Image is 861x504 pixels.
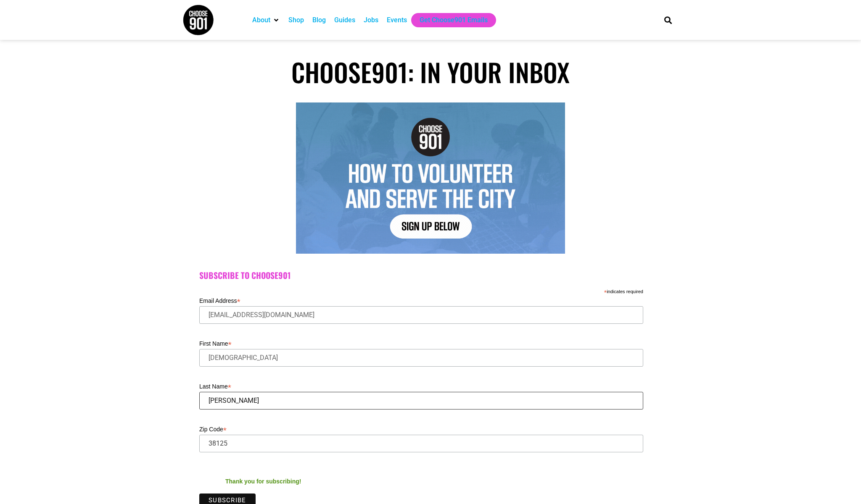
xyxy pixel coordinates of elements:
[182,57,679,87] h1: Choose901: In Your Inbox
[225,472,554,488] div: Thank you for subscribing!
[334,15,355,25] a: Guides
[661,13,675,27] div: Search
[199,381,643,391] label: Last Name
[248,13,650,27] nav: Main nav
[364,15,378,25] a: Jobs
[387,15,407,25] a: Events
[199,423,643,433] label: Zip Code
[199,287,643,295] div: indicates required
[252,15,270,25] a: About
[199,270,662,281] h2: Subscribe to Choose901
[420,15,488,25] a: Get Choose901 Emails
[199,338,643,348] label: First Name
[288,15,304,25] a: Shop
[312,15,326,25] a: Blog
[248,13,284,27] div: About
[199,295,643,305] label: Email Address
[296,102,565,254] img: Text graphic with "Choose 901" logo. Reads: "7 Things to Do in Memphis This Week. Sign Up Below."...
